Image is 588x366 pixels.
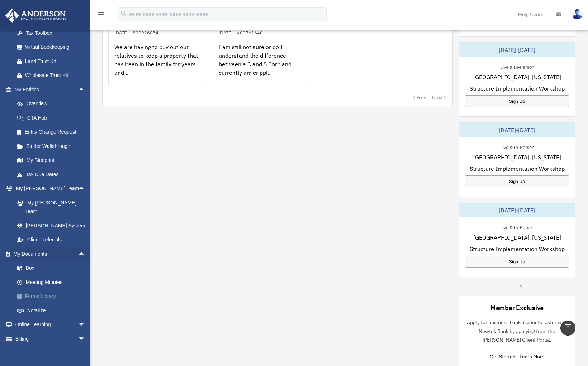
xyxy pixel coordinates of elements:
a: My [PERSON_NAME] Team [10,196,96,218]
div: We are having to buy out our relatives to keep a property that has been in the family for years a... [109,37,207,93]
a: Box [10,261,96,275]
div: [DATE]-[DATE] [459,203,575,217]
div: [DATE]-[DATE] [459,123,575,137]
span: arrow_drop_up [78,182,93,196]
a: vertical_align_top [560,321,575,336]
a: Notarize [10,303,96,318]
a: Forms Library [10,289,96,304]
img: Anderson Advisors Platinum Portal [3,9,68,23]
a: Online Learningarrow_drop_down [5,318,96,332]
a: Entity Change Request [10,125,96,139]
div: Member Exclusive [490,303,544,312]
img: User Pic [572,9,583,19]
a: Overview [10,97,96,111]
a: Land Trust Kit [10,54,96,68]
div: [DATE] - #00916854 [109,28,164,36]
span: arrow_drop_up [78,247,93,261]
i: vertical_align_top [564,323,572,332]
a: My Blueprint [10,153,96,168]
div: Virtual Bookkeeping [25,43,87,52]
span: arrow_drop_up [78,82,93,97]
div: Live & In-Person [494,63,540,70]
a: Meeting Minutes [10,275,96,289]
div: I am still not sure or do I understand the difference between a C and S Corp and currently am cri... [213,37,311,93]
a: Get Started [490,353,518,360]
a: Binder Walkthrough [10,139,96,153]
a: Client Referrals [10,233,96,247]
a: Wholesale Trust Kit [10,68,96,83]
a: CTA Hub [10,111,96,125]
a: Tax Due Dates [10,167,96,182]
a: [PERSON_NAME] System [10,218,96,233]
span: [GEOGRAPHIC_DATA], [US_STATE] [473,233,561,242]
a: menu [97,13,105,19]
div: Wholesale Trust Kit [25,71,87,80]
a: Virtual Bookkeeping [10,40,96,54]
span: arrow_drop_down [78,318,93,332]
a: My [PERSON_NAME] Teamarrow_drop_up [5,182,96,196]
i: search [120,10,128,18]
a: 2 [520,283,523,290]
a: Platinum Tax Question[DATE] - #00761640I am still not sure or do I understand the difference betw... [213,4,311,86]
a: Billingarrow_drop_down [5,332,96,346]
div: Land Trust Kit [25,57,87,66]
p: Apply for business bank accounts faster with Newtek Bank by applying from the [PERSON_NAME] Clien... [465,318,569,345]
div: [DATE]-[DATE] [459,43,575,57]
a: My Entitiesarrow_drop_up [5,82,96,97]
span: arrow_drop_down [78,332,93,346]
a: Tax Toolbox [10,26,96,40]
div: [DATE] - #00761640 [213,28,269,36]
div: Tax Toolbox [25,29,87,38]
div: Live & In-Person [494,223,540,231]
span: [GEOGRAPHIC_DATA], [US_STATE] [473,153,561,162]
a: My Documentsarrow_drop_up [5,247,96,261]
a: Other Platinum Question[DATE] - #00916854We are having to buy out our relatives to keep a propert... [108,4,207,86]
span: [GEOGRAPHIC_DATA], [US_STATE] [473,73,561,81]
a: Sign Up [465,175,569,187]
a: Sign Up [465,256,569,268]
span: Structure Implementation Workshop [470,84,565,93]
div: Live & In-Person [494,143,540,150]
i: menu [97,10,105,19]
span: Structure Implementation Workshop [470,245,565,253]
span: Structure Implementation Workshop [470,164,565,173]
a: Sign Up [465,95,569,107]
